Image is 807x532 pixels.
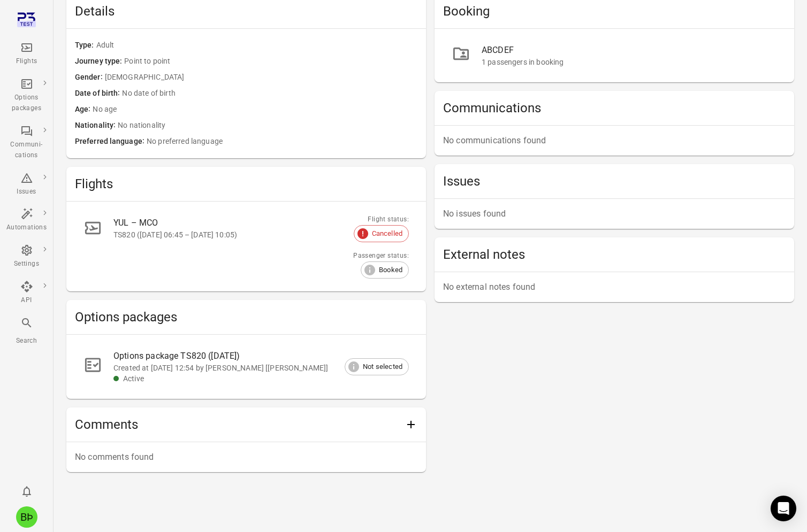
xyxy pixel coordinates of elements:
p: No issues found [443,207,786,220]
span: [DEMOGRAPHIC_DATA] [105,72,417,83]
a: Automations [2,204,51,236]
div: Search [6,336,47,346]
div: Settings [6,259,47,269]
span: Journey type [75,56,124,67]
div: 1 passengers in booking [482,57,777,67]
a: Issues [2,168,51,201]
button: Add comment [400,414,422,435]
span: Cancelled [366,228,408,239]
div: Automations [6,222,47,233]
div: Options package TS820 ([DATE]) [113,350,392,363]
span: No age [93,104,417,115]
div: ABCDEF [482,44,777,57]
div: Open Intercom Messenger [771,496,796,521]
span: Not selected [357,361,408,372]
div: YUL – MCO [113,217,349,229]
span: Booked [373,265,408,275]
div: Flights [6,56,47,67]
div: Active [123,373,392,384]
span: Adult [96,40,417,51]
h2: Communications [443,99,786,117]
button: Search [2,313,51,349]
p: No communications found [443,134,786,147]
button: Notifications [16,481,37,502]
a: API [2,277,51,309]
h2: Options packages [75,309,417,326]
div: TS820 ([DATE] 06:45 – [DATE] 10:05) [113,229,349,240]
a: Flights [2,38,51,70]
span: Preferred language [75,136,147,148]
a: Options packages [2,74,51,117]
div: Communi-cations [6,140,47,161]
div: Options packages [6,92,47,114]
span: Point to point [124,56,417,67]
a: ABCDEF1 passengers in booking [443,37,786,74]
h2: Issues [443,173,786,190]
p: No external notes found [443,281,786,294]
a: Options package TS820 ([DATE])Created at [DATE] 12:54 by [PERSON_NAME] [[PERSON_NAME]]Active [75,343,417,390]
span: No date of birth [122,88,417,99]
span: Gender [75,72,105,83]
a: Settings [2,241,51,273]
span: Type [75,40,96,51]
p: No comments found [75,451,417,464]
a: Communi-cations [2,121,51,164]
span: Date of birth [75,88,122,99]
div: Created at [DATE] 12:54 by [PERSON_NAME] [[PERSON_NAME]] [113,363,392,373]
span: No nationality [118,120,417,132]
h2: Booking [443,3,786,20]
h2: External notes [443,246,786,263]
h2: Comments [75,416,400,433]
h2: Flights [75,175,417,192]
span: Age [75,104,93,115]
div: Issues [6,187,47,197]
a: YUL – MCOTS820 ([DATE] 06:45 – [DATE] 10:05)Flight status:CancelledPassenger status:Booked [75,210,417,283]
h2: Details [75,3,417,20]
span: No preferred language [147,136,417,148]
button: Baldur Þór Emilsson [Tomas Test] [12,502,42,532]
div: Flight status: [368,214,409,225]
span: Nationality [75,120,118,132]
div: API [6,295,47,306]
div: Passenger status: [353,251,409,261]
div: BÞ [16,506,37,528]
